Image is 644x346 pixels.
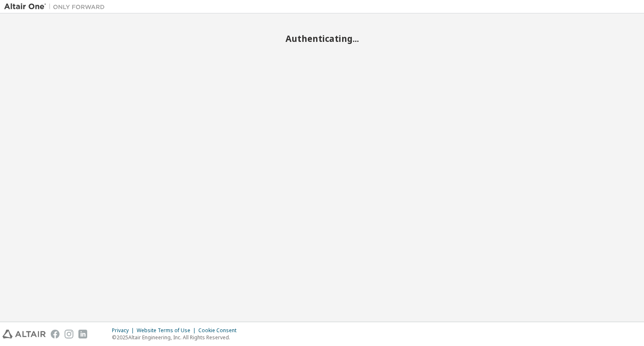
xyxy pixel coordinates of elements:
p: © 2025 Altair Engineering, Inc. All Rights Reserved. [112,334,241,341]
img: altair_logo.svg [3,330,46,338]
img: instagram.svg [65,330,73,338]
img: linkedin.svg [78,330,87,338]
h2: Authenticating... [4,33,640,44]
div: Cookie Consent [198,327,241,334]
img: facebook.svg [51,330,60,338]
img: Altair One [4,3,109,11]
div: Website Terms of Use [137,327,198,334]
div: Privacy [112,327,137,334]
